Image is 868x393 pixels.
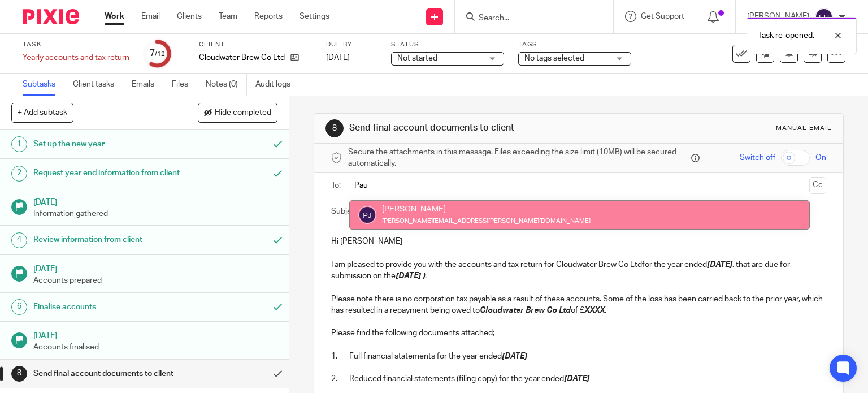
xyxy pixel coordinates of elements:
[11,232,27,248] div: 4
[331,293,827,317] p: Please note there is no corporation tax payable as a result of these accounts. Some of the loss h...
[150,47,165,60] div: 7
[33,208,277,219] p: Information gathered
[33,327,277,342] h1: [DATE]
[23,74,64,96] a: Subtasks
[331,259,827,282] p: I am pleased to provide you with the accounts and tax return for Cloudwater Brew Co Ltdfor the ye...
[199,52,285,63] p: Cloudwater Brew Co Ltd
[11,136,27,152] div: 1
[199,40,312,49] label: Client
[707,261,732,269] em: [DATE]
[33,342,277,353] p: Accounts finalised
[23,52,129,63] div: Yearly accounts and tax return
[776,124,832,133] div: Manual email
[11,166,27,182] div: 2
[331,373,827,385] p: 2. Reduced financial statements (filing copy) for the year ended
[331,206,361,217] label: Subject:
[33,365,181,382] h1: Send final account documents to client
[815,8,833,26] img: svg%3E
[177,11,202,22] a: Clients
[396,272,425,280] em: [DATE] )
[300,11,329,22] a: Settings
[382,204,591,215] div: [PERSON_NAME]
[358,206,376,224] img: svg%3E
[254,11,283,22] a: Reports
[23,40,129,49] label: Task
[172,74,197,96] a: Files
[215,109,271,118] span: Hide completed
[815,152,826,163] span: On
[331,236,827,247] p: Hi [PERSON_NAME]
[105,11,124,22] a: Work
[382,218,591,224] small: [PERSON_NAME][EMAIL_ADDRESS][PERSON_NAME][DOMAIN_NAME]
[33,275,277,286] p: Accounts prepared
[33,231,181,248] h1: Review information from client
[397,54,437,62] span: Not started
[348,146,689,170] span: Secure the attachments in this message. Files exceeding the size limit (10MB) will be secured aut...
[73,74,123,96] a: Client tasks
[480,306,571,314] em: Cloudwater Brew Co Ltd
[740,152,775,163] span: Switch off
[33,165,181,182] h1: Request year end information from client
[132,74,163,96] a: Emails
[502,352,527,360] em: [DATE]
[219,11,237,22] a: Team
[331,327,827,339] p: Please find the following documents attached;
[564,375,589,383] em: [DATE]
[326,40,377,49] label: Due by
[326,54,350,62] span: [DATE]
[11,299,27,315] div: 6
[255,74,299,96] a: Audit logs
[11,366,27,382] div: 8
[23,9,79,24] img: Pixie
[325,119,344,137] div: 8
[33,194,277,208] h1: [DATE]
[809,177,826,194] button: Cc
[524,54,584,62] span: No tags selected
[349,122,602,134] h1: Send final account documents to client
[33,299,181,316] h1: Finalise accounts
[155,51,165,57] small: /12
[141,11,160,22] a: Email
[198,103,277,122] button: Hide completed
[758,30,814,41] p: Task re-opened.
[391,40,504,49] label: Status
[33,261,277,275] h1: [DATE]
[33,136,181,153] h1: Set up the new year
[11,103,73,122] button: + Add subtask
[331,180,344,191] label: To:
[584,306,605,314] em: XXXX
[206,74,247,96] a: Notes (0)
[331,351,827,362] p: 1. Full financial statements for the year ended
